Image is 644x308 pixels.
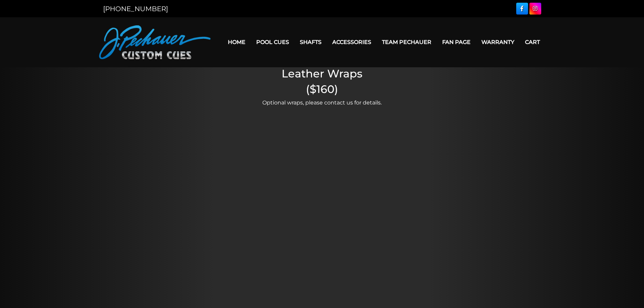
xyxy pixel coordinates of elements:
a: Accessories [327,33,377,51]
img: Pechauer Custom Cues [99,25,211,59]
a: Shafts [294,33,327,51]
a: Team Pechauer [377,33,437,51]
a: Cart [520,33,545,51]
a: Fan Page [437,33,476,51]
a: Warranty [476,33,520,51]
a: [PHONE_NUMBER] [103,5,168,13]
a: Home [222,33,251,51]
a: Pool Cues [251,33,294,51]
